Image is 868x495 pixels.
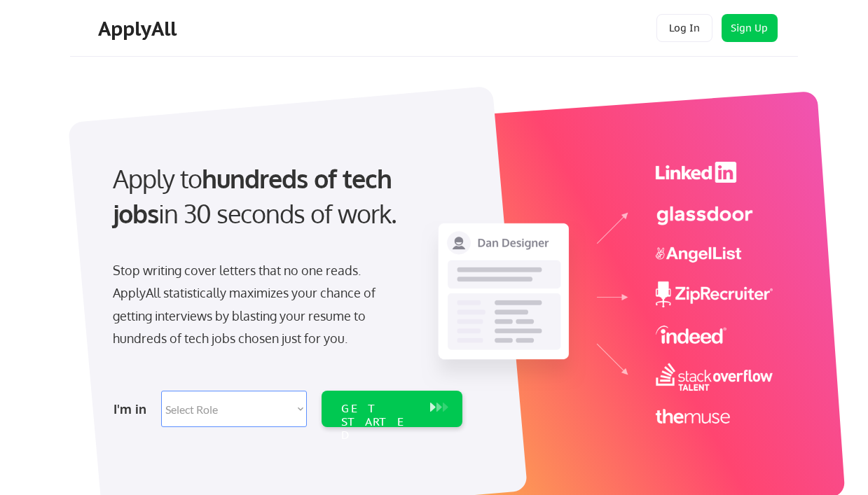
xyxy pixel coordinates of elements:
div: Apply to in 30 seconds of work. [113,161,457,232]
strong: hundreds of tech jobs [113,162,398,229]
button: Log In [656,14,712,42]
button: Sign Up [722,14,778,42]
div: ApplyAll [98,17,181,41]
div: I'm in [113,398,153,420]
div: GET STARTED [341,402,416,442]
div: Stop writing cover letters that no one reads. ApplyAll statistically maximizes your chance of get... [113,259,401,350]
